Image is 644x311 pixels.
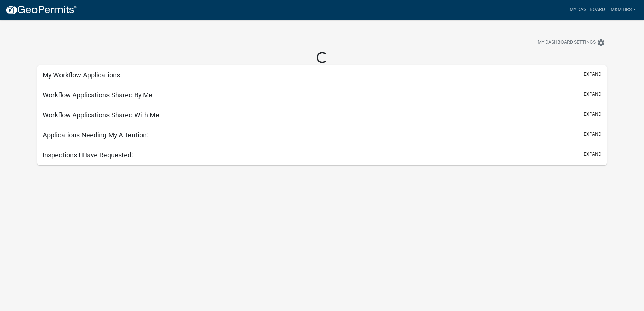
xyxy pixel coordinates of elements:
[43,71,122,79] h5: My Workflow Applications:
[597,39,605,47] i: settings
[43,131,148,139] h5: Applications Needing My Attention:
[43,151,133,159] h5: Inspections I Have Requested:
[43,111,161,119] h5: Workflow Applications Shared With Me:
[583,131,601,138] button: expand
[608,3,639,16] a: M&M HRS
[583,111,601,118] button: expand
[538,39,596,47] span: My Dashboard Settings
[43,91,154,99] h5: Workflow Applications Shared By Me:
[583,151,601,158] button: expand
[532,36,611,49] button: My Dashboard Settingssettings
[583,91,601,98] button: expand
[567,3,608,16] a: My Dashboard
[583,71,601,78] button: expand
